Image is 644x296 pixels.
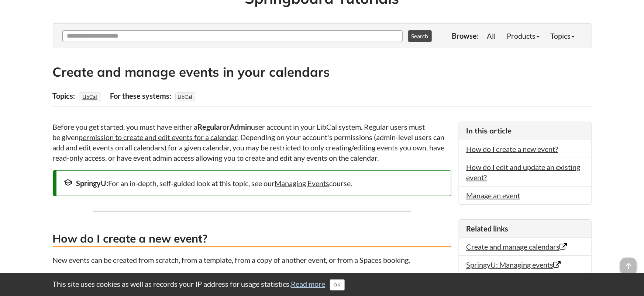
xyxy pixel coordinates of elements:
div: Topics: [53,89,77,103]
p: Browse: [452,31,479,41]
div: For an in-depth, self-guided look at this topic, see our course. [64,178,444,188]
a: permission to create and edit events for a calendar [79,133,238,142]
h2: Create and manage events in your calendars [53,63,592,81]
a: LibCal [82,91,99,102]
a: Topics [545,28,580,43]
div: This site uses cookies as well as records your IP address for usage statistics. [45,279,599,290]
a: SpringyU: Managing events [466,260,561,269]
a: Manage an event [466,191,520,200]
a: Create and manage calendars [466,242,567,251]
button: Close [330,279,345,290]
p: New events can be created from scratch, from a template, from a copy of another event, or from a ... [53,255,451,265]
a: Managing Events [275,179,330,188]
strong: Admin [230,122,251,131]
a: All [482,28,502,43]
span: Related links [466,224,509,233]
strong: Regular [198,122,223,131]
h3: How do I create a new event? [53,231,451,247]
button: Search [408,30,432,42]
span: LibCal [175,92,195,101]
div: For these systems: [110,89,173,103]
a: How do I edit and update an existing event? [466,163,581,182]
span: school [64,178,73,187]
strong: SpringyU: [76,179,109,188]
span: arrow_upward [620,258,637,274]
a: Products [502,28,545,43]
a: How do I create a new event? [466,144,558,153]
p: Before you get started, you must have either a or user account in your LibCal system. Regular use... [53,122,451,163]
h3: In this article [466,126,584,136]
a: Read more [291,279,326,288]
a: arrow_upward [620,258,637,267]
